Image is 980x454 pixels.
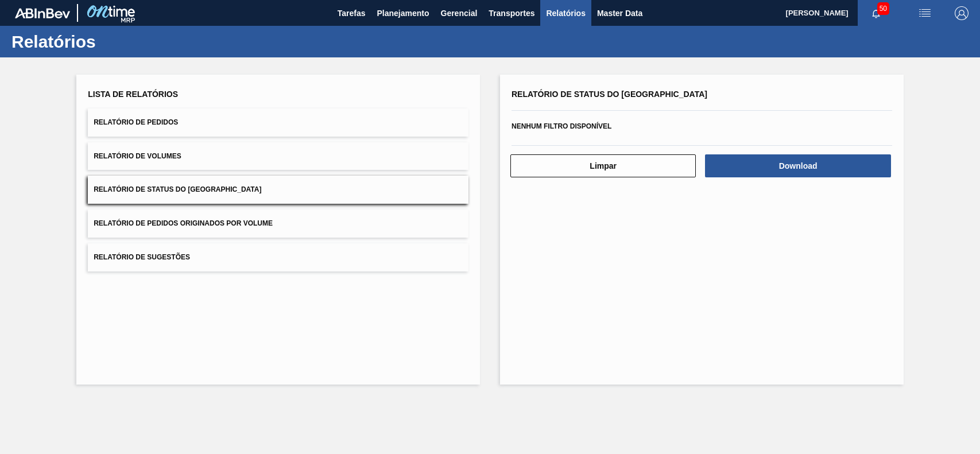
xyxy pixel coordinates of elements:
button: Relatório de Pedidos Originados por Volume [88,209,468,238]
span: Lista de Relatórios [88,90,178,99]
span: Relatório de Status do [GEOGRAPHIC_DATA] [94,185,261,193]
span: Relatórios [546,6,585,20]
img: TNhmsLtSVTkK8tSr43FrP2fwEKptu5GPRR3wAAAABJRU5ErkJggg== [15,8,70,18]
span: Planejamento [377,6,429,20]
img: userActions [918,6,932,20]
button: Relatório de Status do [GEOGRAPHIC_DATA] [88,176,468,204]
span: Gerencial [441,6,478,20]
button: Notificações [858,5,894,21]
button: Relatório de Pedidos [88,108,468,137]
span: 50 [877,2,889,15]
span: Transportes [489,6,534,20]
span: Master Data [597,6,642,20]
button: Download [705,154,890,177]
span: Relatório de Pedidos Originados por Volume [94,219,273,227]
span: Relatório de Status do [GEOGRAPHIC_DATA] [512,90,707,99]
span: Nenhum filtro disponível [512,122,611,130]
span: Relatório de Sugestões [94,253,190,261]
button: Limpar [510,154,696,177]
span: Tarefas [338,6,366,20]
span: Relatório de Pedidos [94,118,178,126]
button: Relatório de Volumes [88,142,468,170]
span: Relatório de Volumes [94,152,181,160]
h1: Relatórios [11,35,215,48]
button: Relatório de Sugestões [88,243,468,271]
img: Logout [955,6,969,20]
